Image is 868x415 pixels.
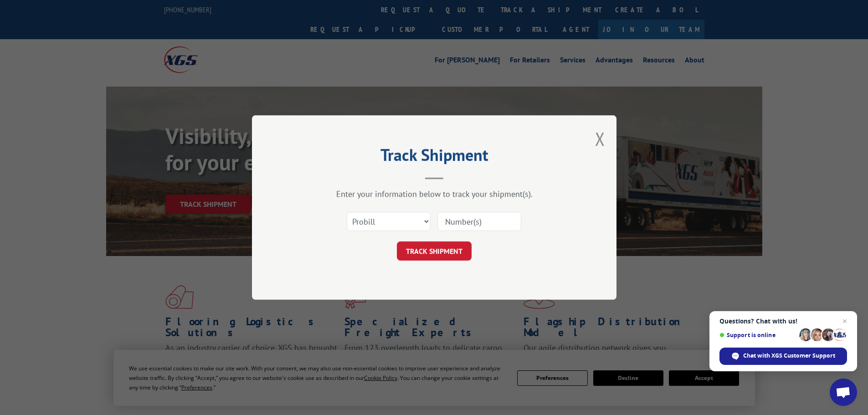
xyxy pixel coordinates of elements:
[719,348,847,365] span: Chat with XGS Customer Support
[830,379,857,406] a: Open chat
[298,149,571,166] h2: Track Shipment
[298,189,571,199] div: Enter your information below to track your shipment(s).
[437,212,521,231] input: Number(s)
[719,318,847,325] span: Questions? Chat with us!
[743,352,835,360] span: Chat with XGS Customer Support
[397,241,472,261] button: TRACK SHIPMENT
[595,127,605,151] button: Close modal
[719,332,796,338] span: Support is online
